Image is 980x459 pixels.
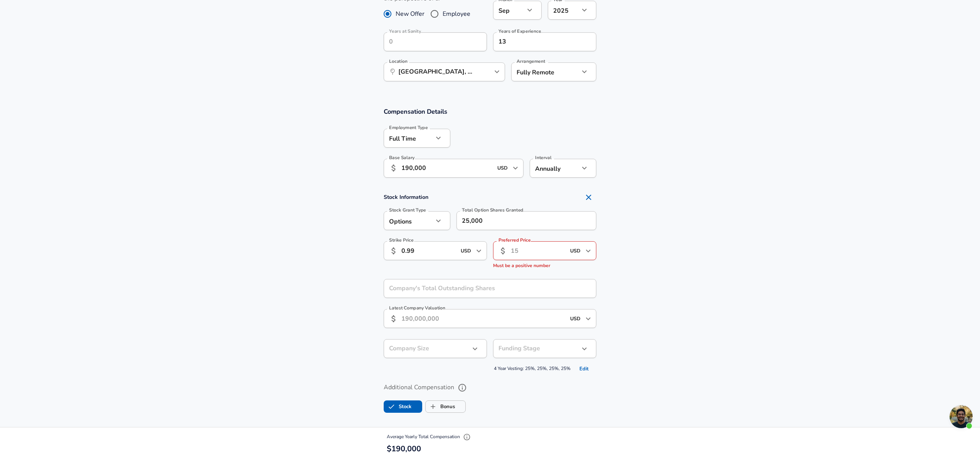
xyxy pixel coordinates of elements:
label: Employment Type [389,125,428,130]
label: Base Salary [389,155,414,160]
h4: Stock Information [384,190,596,205]
label: Years at Sanity [389,29,421,34]
label: Stock [384,399,411,414]
button: Open [583,245,594,256]
label: Additional Compensation [384,381,596,394]
button: Open [583,313,594,324]
span: 4 Year Vesting: 25%, 25%, 25%, 25% [384,363,596,375]
div: Fully Remote [511,62,568,81]
input: 7 [493,32,579,51]
span: Bonus [426,399,440,414]
input: 100,000 [401,159,493,178]
input: USD [568,313,583,324]
input: USD [568,245,583,257]
label: Arrangement [517,59,545,64]
button: Edit [572,363,596,375]
div: Open chat [950,405,973,428]
div: Options [384,211,433,230]
label: Total Option Shares Granted [462,208,524,212]
button: help [456,381,469,394]
button: BonusBonus [425,400,466,413]
button: Explain Total Compensation [461,431,473,443]
label: Latest Company Valuation [389,306,445,310]
button: Remove Section [581,190,596,205]
span: Must be a positive number [493,262,550,269]
span: New Offer [396,9,425,18]
div: Sep [493,1,525,20]
button: Open [473,245,484,256]
button: StockStock [384,400,422,413]
button: Open [492,66,502,77]
button: Open [510,163,521,173]
div: Annually [530,159,579,178]
span: Stock [384,399,399,414]
input: 15 [511,241,551,260]
input: 0 [384,32,470,51]
label: Interval [535,155,552,160]
input: USD [458,245,474,257]
input: 10 [401,241,441,260]
label: Strike Price [389,238,414,242]
input: USD [495,162,510,174]
div: 2025 [548,1,579,20]
h3: Compensation Details [384,107,596,116]
label: Bonus [426,399,455,414]
label: Stock Grant Type [389,208,426,212]
span: Average Yearly Total Compensation [387,434,473,440]
div: Full Time [384,129,433,148]
label: Years of Experience [498,29,541,34]
input: 190,000,000 [401,309,551,328]
label: Location [389,59,407,64]
label: Preferred Price [498,238,531,242]
span: Employee [443,9,470,18]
